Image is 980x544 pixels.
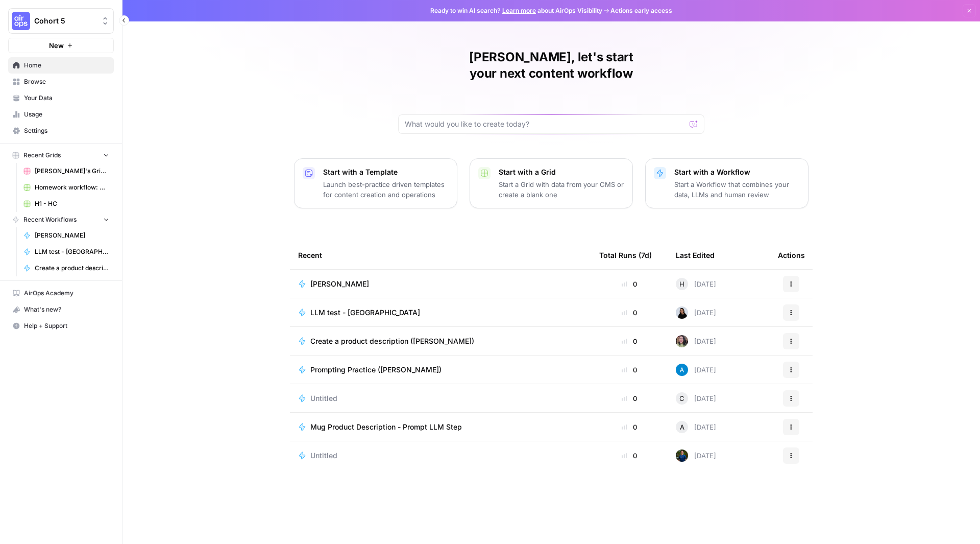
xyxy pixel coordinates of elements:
span: Untitled [310,451,337,461]
p: Start with a Grid [499,167,624,177]
div: 0 [599,422,659,432]
span: [PERSON_NAME] [310,279,369,289]
img: e6jku8bei7w65twbz9tngar3gsjq [676,335,688,347]
span: Create a product description ([PERSON_NAME]) [310,336,474,346]
button: Start with a WorkflowStart a Workflow that combines your data, LLMs and human review [645,158,808,208]
a: [PERSON_NAME] [19,227,114,244]
span: H [679,279,684,289]
span: Your Data [24,93,109,103]
span: Actions early access [610,6,672,15]
a: [PERSON_NAME] [298,279,583,289]
p: Start a Workflow that combines your data, LLMs and human review [674,179,800,200]
span: [PERSON_NAME] [35,231,109,240]
span: Create a product description ([PERSON_NAME]) [35,264,109,273]
div: Total Runs (7d) [599,241,652,269]
span: Usage [24,110,109,119]
p: Start with a Workflow [674,167,800,177]
a: Learn more [502,7,536,14]
a: Settings [8,123,114,139]
div: 0 [599,365,659,375]
span: A [680,422,684,432]
input: What would you like to create today? [405,119,685,129]
a: LLM test - [GEOGRAPHIC_DATA] [19,244,114,260]
a: H1 - HC [19,196,114,212]
span: Untitled [310,393,337,404]
span: New [49,40,64,51]
a: Homework workflow: Meta Description ([GEOGRAPHIC_DATA]) Grid [19,179,114,196]
div: 0 [599,308,659,318]
span: C [679,393,684,404]
img: 68soq3pkptmntqpesssmmm5ejrlv [676,450,688,462]
div: Last Edited [676,241,715,269]
div: Actions [778,241,805,269]
div: What's new? [9,302,113,317]
a: LLM test - [GEOGRAPHIC_DATA] [298,308,583,318]
button: Recent Grids [8,148,114,163]
div: 0 [599,451,659,461]
div: [DATE] [676,364,716,376]
div: [DATE] [676,421,716,433]
div: [DATE] [676,450,716,462]
button: What's new? [8,301,114,318]
span: Homework workflow: Meta Description ([GEOGRAPHIC_DATA]) Grid [35,183,109,192]
h1: [PERSON_NAME], let's start your next content workflow [398,49,704,82]
a: AirOps Academy [8,285,114,301]
img: o3cqybgnmipr355j8nz4zpq1mc6x [676,364,688,376]
p: Launch best-practice driven templates for content creation and operations [323,179,449,200]
div: [DATE] [676,392,716,405]
a: Untitled [298,451,583,461]
a: Mug Product Description - Prompt LLM Step [298,422,583,432]
span: [PERSON_NAME]'s Grid: Meta Description [35,167,109,176]
a: Create a product description ([PERSON_NAME]) [298,336,583,346]
span: Recent Workflows [23,215,77,224]
a: Untitled [298,393,583,404]
a: Prompting Practice ([PERSON_NAME]) [298,365,583,375]
button: Start with a GridStart a Grid with data from your CMS or create a blank one [470,158,633,208]
a: Create a product description ([PERSON_NAME]) [19,260,114,276]
div: 0 [599,393,659,404]
span: H1 - HC [35,199,109,208]
a: Browse [8,74,114,90]
button: Workspace: Cohort 5 [8,8,114,34]
span: Prompting Practice ([PERSON_NAME]) [310,365,442,375]
span: Mug Product Description - Prompt LLM Step [310,422,462,432]
a: Your Data [8,90,114,106]
img: Cohort 5 Logo [12,12,30,30]
div: [DATE] [676,306,716,319]
a: [PERSON_NAME]'s Grid: Meta Description [19,163,114,179]
span: Home [24,61,109,70]
span: AirOps Academy [24,289,109,298]
div: 0 [599,279,659,289]
p: Start with a Template [323,167,449,177]
div: 0 [599,336,659,346]
span: Cohort 5 [34,16,96,26]
a: Home [8,57,114,74]
span: Settings [24,126,109,135]
button: New [8,38,114,53]
button: Start with a TemplateLaunch best-practice driven templates for content creation and operations [294,158,457,208]
span: Ready to win AI search? about AirOps Visibility [430,6,602,15]
span: Recent Grids [23,151,61,160]
span: Browse [24,77,109,86]
button: Recent Workflows [8,212,114,227]
span: Help + Support [24,321,109,330]
div: [DATE] [676,335,716,347]
div: Recent [298,241,583,269]
p: Start a Grid with data from your CMS or create a blank one [499,179,624,200]
a: Usage [8,106,114,123]
img: vio31xwqbzqwqde1387k1bp3keqw [676,306,688,319]
button: Help + Support [8,318,114,334]
span: LLM test - [GEOGRAPHIC_DATA] [35,247,109,256]
span: LLM test - [GEOGRAPHIC_DATA] [310,308,420,318]
div: [DATE] [676,278,716,290]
